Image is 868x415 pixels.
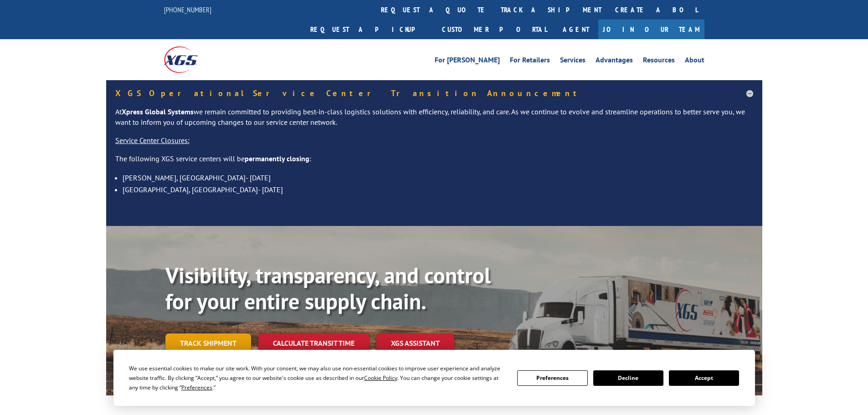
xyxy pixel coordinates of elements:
li: [GEOGRAPHIC_DATA], [GEOGRAPHIC_DATA]- [DATE] [123,184,753,195]
strong: permanently closing [245,154,309,163]
a: Calculate transit time [258,333,369,353]
button: Accept [669,370,739,386]
a: Track shipment [165,333,251,353]
button: Decline [593,370,663,386]
li: [PERSON_NAME], [GEOGRAPHIC_DATA]- [DATE] [123,172,753,184]
a: For Retailers [510,56,550,67]
div: We use essential cookies to make our site work. With your consent, we may also use non-essential ... [129,364,506,392]
a: XGS ASSISTANT [376,333,454,353]
p: The following XGS service centers will be : [115,154,753,172]
a: Advantages [596,56,633,67]
a: Agent [554,20,598,39]
span: Cookie Policy [364,374,397,382]
button: Preferences [517,370,587,386]
a: Request a pickup [303,20,435,39]
h5: XGS Operational Service Center Transition Announcement [115,89,753,97]
b: Visibility, transparency, and control for your entire supply chain. [165,261,491,316]
a: Services [560,56,586,67]
a: Resources [643,56,675,67]
a: [PHONE_NUMBER] [164,5,211,14]
strong: Xpress Global Systems [122,107,194,116]
div: Cookie Consent Prompt [113,350,755,406]
span: Preferences [181,384,212,391]
a: For [PERSON_NAME] [435,56,500,67]
a: About [685,56,704,67]
u: Service Center Closures: [115,136,190,145]
p: At we remain committed to providing best-in-class logistics solutions with efficiency, reliabilit... [115,107,753,136]
a: Customer Portal [435,20,554,39]
a: Join Our Team [598,20,704,39]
